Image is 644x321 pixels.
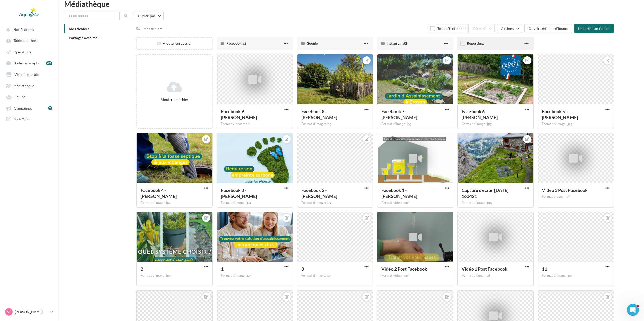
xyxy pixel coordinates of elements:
span: Facebook 5 - Olivier CLOAREC [542,109,578,120]
div: Format d'image: jpg [301,273,369,278]
p: Bonjour Steeve👋 [10,36,91,44]
span: Accueil [3,170,17,174]
span: Facebook 4 - Olivier CLOAREC [141,187,177,199]
span: Facebook #2 [226,41,246,45]
span: Google [307,41,318,45]
a: Opérations [3,47,55,56]
span: 3 [301,266,304,272]
button: Filtrer par [134,12,164,20]
span: Notifications [13,27,34,32]
span: Conversations [41,170,66,174]
span: 2 [141,266,143,272]
p: [PERSON_NAME] [15,309,48,314]
div: Ajouter un fichier [139,97,210,102]
span: Facebook 9 - Olivier CLOAREC [221,109,257,120]
span: Actualités [21,170,39,174]
p: Comment pouvons-nous vous aider ? [10,44,91,62]
span: Médiathèque [13,84,34,88]
iframe: Intercom live chat [627,304,639,316]
div: Format d'image: jpg [141,273,208,278]
button: Actualités [20,158,40,178]
span: Instagram #2 [387,41,407,45]
span: ST [7,309,11,314]
div: Avis clients [10,135,33,140]
div: Mes fichiers [143,26,162,31]
div: 45 [46,61,52,65]
span: 11 [542,266,547,272]
a: Tableau de bord [3,36,55,45]
a: Campagnes 2 [3,104,55,113]
div: Format video: mp4 [462,273,529,278]
button: Gérer(0) [468,24,495,33]
span: Vidéo 3 Post Facebook [542,187,588,193]
div: Poser une questionNotre bot et notre équipe peuvent vous aider [5,68,96,92]
span: Tâches [65,170,77,174]
a: ST [PERSON_NAME] [4,307,54,317]
button: Actions [497,24,522,33]
span: Boîte de réception [14,61,42,65]
span: Facebook 3 - Olivier CLOAREC [221,187,257,199]
span: Visibilité locale [14,72,39,77]
span: Facebook 2 - Olivier CLOAREC [301,187,337,199]
span: Partagés avec moi [69,36,99,40]
span: Vidéo 2 Post Facebook [381,266,427,272]
div: Format d'image: jpg [141,201,208,205]
a: 2 [48,105,52,111]
div: Amélioration [35,135,61,140]
div: Format d'image: jpg [381,122,449,126]
div: 2 [48,106,52,110]
span: Mes fichiers [69,27,89,31]
div: 🔎 Filtrez plus efficacement vos avisAvis clientsAmélioration🔎 Filtrez plus efficacement vos avisV... [5,95,96,164]
a: Médiathèque [3,81,55,90]
div: Format video: mp4 [381,201,449,205]
img: 🔎 Filtrez plus efficacement vos avis [5,95,96,131]
img: logo [10,10,45,18]
div: Format d'image: jpg [221,201,289,205]
button: Aide [81,158,101,178]
span: Actions [501,26,514,31]
span: Docto'Com [13,117,31,121]
button: Tâches [61,158,81,178]
div: Notre bot et notre équipe peuvent vous aider [10,78,85,88]
div: Format video: mp4 [542,194,610,199]
a: Équipe [3,92,55,101]
span: (0) [482,27,487,31]
span: Facebook 8 - Olivier CLOAREC [301,109,337,120]
span: Équipe [15,95,26,99]
span: Tableau de bord [14,39,38,43]
span: Campagnes [14,106,32,110]
span: Opérations [13,50,31,54]
div: Format d'image: jpg [301,122,369,126]
div: Format d'image: jpg [221,273,289,278]
span: 1 [221,266,224,272]
div: Vous pouvez désormais trier vos avis : [10,155,82,160]
div: Format d'image: png [462,201,529,205]
span: Facebook 7 - Olivier CLOAREC [381,109,417,120]
a: Boîte de réception 45 [3,58,55,68]
div: Format d'image: jpg [542,273,610,278]
div: Ajouter un dossier [137,41,212,46]
div: Fermer [87,8,96,17]
button: Conversations [40,158,61,178]
button: Ouvrir l'éditeur d'image [524,24,572,33]
span: Facebook 1 - Olivier CLOAREC [381,187,417,199]
span: Facebook 6 - Olivier CLOAREC [462,109,498,120]
span: Aide [87,170,95,174]
div: Format video: mp4 [221,122,289,126]
button: Importer un fichier [574,24,614,33]
div: Poser une question [10,72,85,78]
button: Tout sélectionner [428,24,468,33]
span: Importer un fichier [578,26,610,31]
div: Format d'image: jpg [301,201,369,205]
div: Format video: mp4 [381,273,449,278]
a: Docto'Com [3,115,55,124]
span: Vidéo 1 Post Facebook [462,266,507,272]
span: Capture d’écran 2025-08-26 160421 [462,187,508,199]
a: Visibilité locale [3,70,55,79]
div: Format d'image: jpg [542,122,610,126]
div: Format d'image: jpg [462,122,529,126]
span: Reportings [467,41,484,45]
button: Notifications [3,25,53,34]
div: 🔎 Filtrez plus efficacement vos avis [10,143,82,154]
